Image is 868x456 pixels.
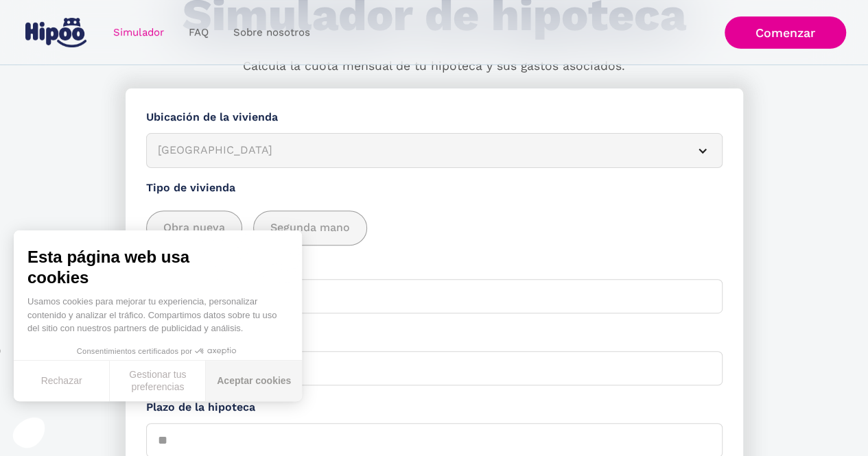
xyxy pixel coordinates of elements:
a: FAQ [176,19,221,46]
div: add_description_here [146,211,723,245]
a: Comenzar [725,16,846,49]
span: Obra nueva [163,219,225,237]
a: Simulador [101,19,176,46]
a: home [23,12,90,53]
label: Precio de vivienda [146,256,723,273]
article: [GEOGRAPHIC_DATA] [146,133,723,168]
label: Ahorros aportados [146,327,723,344]
a: Sobre nosotros [221,19,322,46]
label: Ubicación de la vivienda [146,109,723,126]
label: Tipo de vivienda [146,180,723,197]
div: [GEOGRAPHIC_DATA] [158,142,678,159]
p: Calcula la cuota mensual de tu hipoteca y sus gastos asociados. [243,58,625,75]
span: Segunda mano [270,219,350,237]
label: Plazo de la hipoteca [146,399,723,416]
